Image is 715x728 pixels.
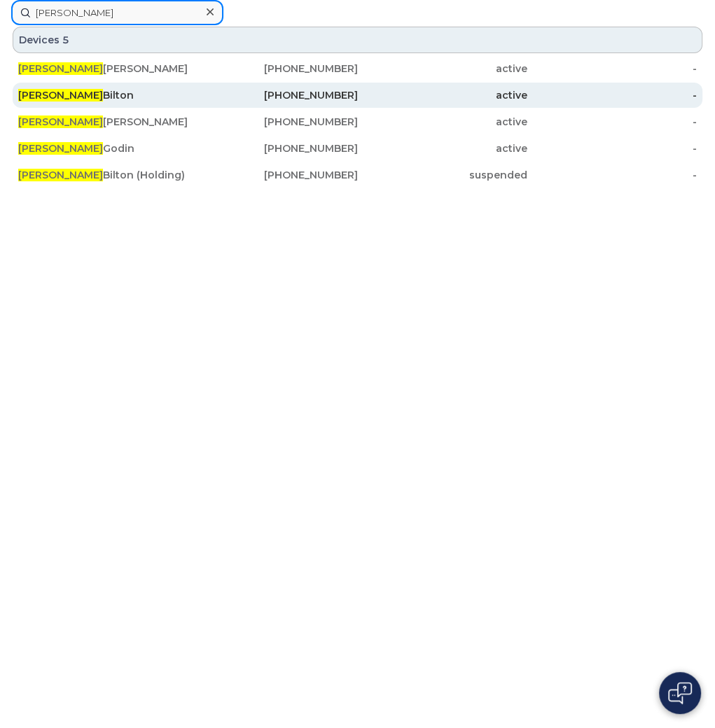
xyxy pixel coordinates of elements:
div: [PHONE_NUMBER] [188,141,357,155]
div: [PERSON_NAME] [18,115,188,129]
div: active [358,88,527,102]
span: [PERSON_NAME] [18,89,103,101]
div: [PHONE_NUMBER] [188,115,357,129]
div: - [527,115,697,129]
img: Open chat [668,682,692,704]
div: active [358,141,527,155]
div: active [358,115,527,129]
div: [PHONE_NUMBER] [188,168,357,182]
div: Godin [18,141,188,155]
span: [PERSON_NAME] [18,115,103,128]
div: [PERSON_NAME] [18,62,188,76]
a: [PERSON_NAME]Bilton (Holding)[PHONE_NUMBER]suspended- [13,162,702,188]
a: [PERSON_NAME][PERSON_NAME][PHONE_NUMBER]active- [13,109,702,134]
div: - [527,62,697,76]
div: - [527,141,697,155]
span: [PERSON_NAME] [18,142,103,155]
span: [PERSON_NAME] [18,62,103,75]
a: [PERSON_NAME]Godin[PHONE_NUMBER]active- [13,136,702,161]
span: [PERSON_NAME] [18,169,103,181]
a: [PERSON_NAME]Bilton[PHONE_NUMBER]active- [13,83,702,108]
div: active [358,62,527,76]
div: [PHONE_NUMBER] [188,62,357,76]
div: Bilton [18,88,188,102]
div: Bilton (Holding) [18,168,188,182]
div: - [527,88,697,102]
a: [PERSON_NAME][PERSON_NAME][PHONE_NUMBER]active- [13,56,702,81]
div: [PHONE_NUMBER] [188,88,357,102]
div: - [527,168,697,182]
div: suspended [358,168,527,182]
